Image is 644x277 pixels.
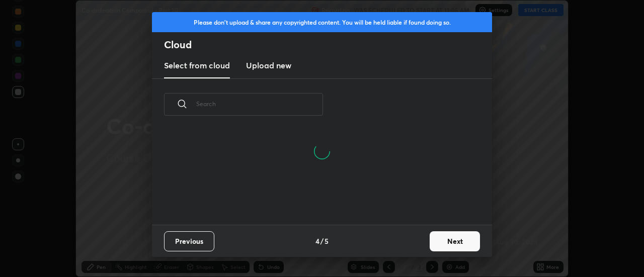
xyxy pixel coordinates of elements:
h4: / [320,236,324,246]
h2: Cloud [164,38,492,51]
h3: Upload new [246,59,291,71]
h4: 4 [315,236,319,246]
h3: Select from cloud [164,59,230,71]
div: Please don't upload & share any copyrighted content. You will be held liable if found doing so. [152,12,492,32]
input: Search [196,82,323,125]
h4: 5 [325,236,329,246]
button: Previous [164,231,214,251]
button: Next [430,231,480,251]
